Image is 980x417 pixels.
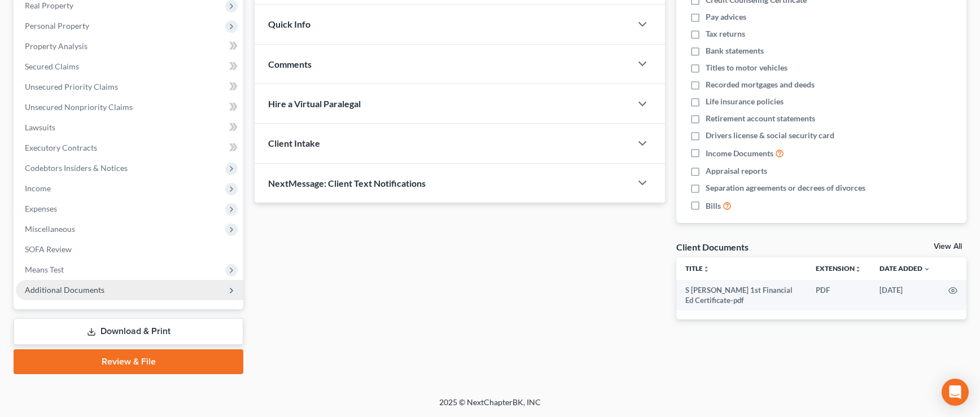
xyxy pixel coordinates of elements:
[16,239,243,260] a: SOFA Review
[14,349,243,374] a: Review & File
[924,266,930,273] i: expand_more
[16,56,243,77] a: Secured Claims
[706,113,815,124] span: Retirement account statements
[25,204,57,213] span: Expenses
[676,280,807,311] td: S [PERSON_NAME] 1st Financial Ed Certificate-pdf
[16,77,243,97] a: Unsecured Priority Claims
[706,79,815,90] span: Recorded mortgages and deeds
[870,280,939,311] td: [DATE]
[816,264,861,273] a: Extensionunfold_more
[706,45,764,56] span: Bank statements
[706,62,788,73] span: Titles to motor vehicles
[934,243,962,251] a: View All
[25,62,79,71] span: Secured Claims
[25,1,73,10] span: Real Property
[168,397,812,417] div: 2025 © NextChapterBK, INC
[25,21,89,30] span: Personal Property
[25,122,55,132] span: Lawsuits
[25,224,75,234] span: Miscellaneous
[268,178,426,188] span: NextMessage: Client Text Notifications
[706,130,834,141] span: Drivers license & social security card
[268,59,312,69] span: Comments
[706,11,746,23] span: Pay advices
[706,165,767,177] span: Appraisal reports
[25,41,88,51] span: Property Analysis
[25,163,128,173] span: Codebtors Insiders & Notices
[16,36,243,56] a: Property Analysis
[703,266,710,273] i: unfold_more
[25,82,118,91] span: Unsecured Priority Claims
[25,183,51,193] span: Income
[25,143,97,152] span: Executory Contracts
[268,98,361,109] span: Hire a Virtual Paralegal
[676,241,749,253] div: Client Documents
[685,264,710,273] a: Titleunfold_more
[942,379,969,406] div: Open Intercom Messenger
[855,266,861,273] i: unfold_more
[706,182,865,194] span: Separation agreements or decrees of divorces
[25,244,72,254] span: SOFA Review
[16,138,243,158] a: Executory Contracts
[268,138,320,148] span: Client Intake
[706,28,745,39] span: Tax returns
[25,102,133,112] span: Unsecured Nonpriority Claims
[25,265,64,274] span: Means Test
[268,19,310,29] span: Quick Info
[706,96,784,107] span: Life insurance policies
[706,200,721,212] span: Bills
[706,148,773,159] span: Income Documents
[807,280,870,311] td: PDF
[16,97,243,117] a: Unsecured Nonpriority Claims
[16,117,243,138] a: Lawsuits
[25,285,104,295] span: Additional Documents
[14,318,243,345] a: Download & Print
[880,264,930,273] a: Date Added expand_more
